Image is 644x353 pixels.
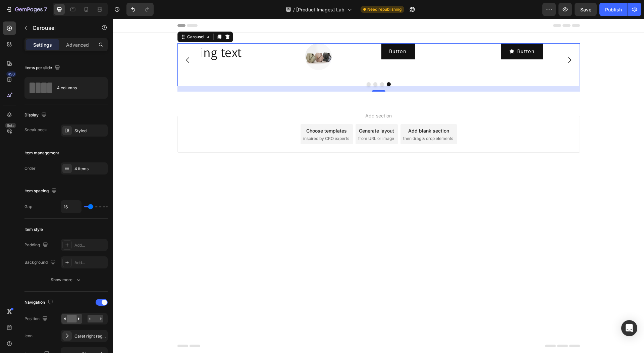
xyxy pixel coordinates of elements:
[404,29,422,37] p: Button
[575,3,597,16] button: Save
[24,274,108,286] button: Show more
[24,165,36,171] div: Order
[33,24,90,32] p: Carousel
[605,6,622,13] div: Publish
[599,3,628,16] button: Publish
[274,63,278,67] button: Dot
[74,128,106,134] div: Styled
[447,32,466,51] button: Carousel Next Arrow
[33,41,52,48] p: Settings
[24,226,43,233] div: Item style
[29,24,143,58] h2: Your heading text goes here
[57,80,98,96] div: 4 columns
[73,15,93,21] div: Carousel
[192,24,219,51] img: image_demo.jpg
[24,63,61,72] div: Items per slide
[290,117,340,123] span: then drag & drop elements
[246,108,281,115] div: Generate layout
[5,123,16,128] div: Beta
[74,242,106,248] div: Add...
[74,166,106,172] div: 4 items
[6,71,16,77] div: 450
[621,320,637,336] div: Open Intercom Messenger
[295,108,336,115] div: Add blank section
[74,260,106,266] div: Add...
[276,29,293,37] p: Button
[24,298,54,307] div: Navigation
[24,204,32,210] div: Gap
[24,150,59,156] div: Item management
[190,117,236,123] span: inspired by CRO experts
[268,24,302,41] button: <p>Button</p>
[260,63,264,67] button: Dot
[126,3,154,16] div: Undo/Redo
[113,19,644,353] iframe: Design area
[74,333,106,339] div: Caret right regular
[580,7,591,12] span: Save
[24,187,58,196] div: Item spacing
[267,63,271,67] button: Dot
[250,93,281,100] span: Add section
[367,6,401,12] span: Need republishing
[388,24,430,41] button: <p>Button</p>
[24,241,49,250] div: Padding
[61,201,81,213] input: Auto
[296,6,344,13] span: [Product Images] Lab
[44,5,47,13] p: 7
[24,333,33,339] div: Icon
[66,41,89,48] p: Advanced
[24,314,49,323] div: Position
[254,63,258,67] button: Dot
[51,276,82,283] div: Show more
[24,258,57,267] div: Background
[24,111,48,120] div: Display
[245,117,281,123] span: from URL or image
[3,3,50,16] button: 7
[24,127,47,133] div: Sneak peek
[293,6,295,13] span: /
[193,108,234,115] div: Choose templates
